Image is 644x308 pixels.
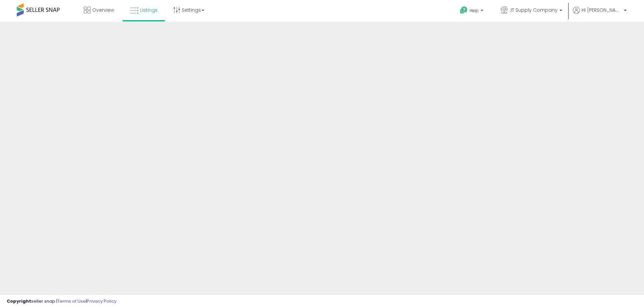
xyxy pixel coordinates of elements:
[454,1,490,22] a: Help
[140,7,158,13] span: Listings
[582,7,622,13] span: Hi [PERSON_NAME]
[7,298,116,305] div: seller snap | |
[460,6,468,14] i: Get Help
[92,7,114,13] span: Overview
[509,7,557,13] span: JT Supply Company
[7,298,31,304] strong: Copyright
[573,7,627,22] a: Hi [PERSON_NAME]
[470,8,479,13] span: Help
[87,298,116,304] a: Privacy Policy
[57,298,86,304] a: Terms of Use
